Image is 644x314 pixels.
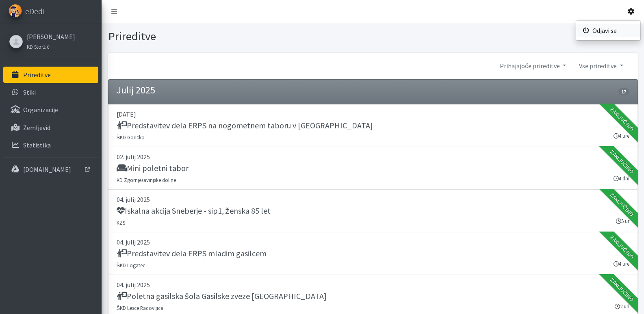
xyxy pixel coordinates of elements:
[3,84,98,100] a: Stiki
[23,141,51,149] p: Statistika
[117,219,125,226] small: KZS
[108,104,638,147] a: [DATE] Predstavitev dela ERPS na nogometnem taboru v [GEOGRAPHIC_DATA] ŠKD Goričko 4 ure Zaključeno
[576,24,640,37] a: Odjavi se
[117,237,629,247] p: 04. julij 2025
[117,163,189,173] h5: Mini poletni tabor
[117,291,327,301] h5: Poletna gasilska šola Gasilske zveze [GEOGRAPHIC_DATA]
[117,280,629,290] p: 04. julij 2025
[3,67,98,83] a: Prireditve
[23,123,50,132] p: Zemljevid
[27,32,75,41] a: [PERSON_NAME]
[117,249,267,258] h5: Predstavitev dela ERPS mladim gasilcem
[108,147,638,190] a: 02. julij 2025 Mini poletni tabor KD Zgornjesavinjske doline 4 dni Zaključeno
[23,106,58,114] p: Organizacije
[117,305,164,311] small: ŠKD Lesce Radovljica
[23,165,71,173] p: [DOMAIN_NAME]
[3,119,98,136] a: Zemljevid
[108,190,638,232] a: 04. julij 2025 Iskalna akcija Sneberje - sip1, ženska 85 let KZS 5 ur Zaključeno
[9,4,22,17] img: eDedi
[27,41,75,51] a: KD Storžič
[108,232,638,275] a: 04. julij 2025 Predstavitev dela ERPS mladim gasilcem ŠKD Logatec 4 ure Zaključeno
[117,134,145,141] small: ŠKD Goričko
[117,177,176,183] small: KD Zgornjesavinjske doline
[117,262,145,269] small: ŠKD Logatec
[117,109,629,119] p: [DATE]
[3,102,98,118] a: Organizacije
[117,84,155,96] h4: Julij 2025
[117,195,629,204] p: 04. julij 2025
[618,88,629,95] span: 17
[117,152,629,162] p: 02. julij 2025
[117,121,373,130] h5: Predstavitev dela ERPS na nogometnem taboru v [GEOGRAPHIC_DATA]
[572,58,629,74] a: Vse prireditve
[23,88,36,96] p: Stiki
[493,58,572,74] a: Prihajajoče prireditve
[3,137,98,153] a: Statistika
[3,161,98,178] a: [DOMAIN_NAME]
[117,206,271,216] h5: Iskalna akcija Sneberje - sip1, ženska 85 let
[23,71,51,79] p: Prireditve
[27,43,50,50] small: KD Storžič
[25,5,44,17] span: eDedi
[108,29,370,43] h1: Prireditve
